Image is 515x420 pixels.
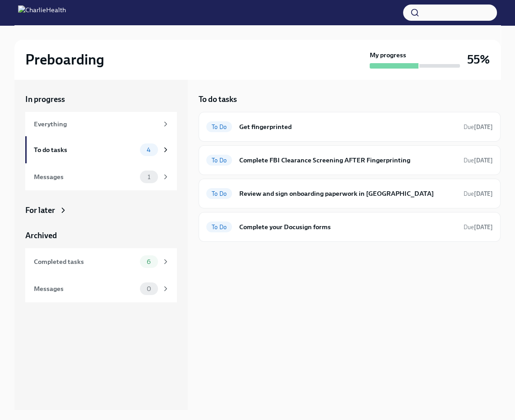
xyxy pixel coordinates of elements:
[34,257,136,267] div: Completed tasks
[206,124,232,130] span: To Do
[464,223,493,231] span: August 29th, 2025 09:00
[474,157,493,164] strong: [DATE]
[206,224,232,231] span: To Do
[474,124,493,130] strong: [DATE]
[199,94,237,105] h5: To do tasks
[141,258,156,265] span: 6
[141,286,157,292] span: 0
[474,190,493,197] strong: [DATE]
[206,157,232,164] span: To Do
[464,124,493,130] span: Due
[239,222,456,232] h6: Complete your Docusign forms
[34,172,136,182] div: Messages
[206,220,493,234] a: To DoComplete your Docusign formsDue[DATE]
[25,205,177,216] a: For later
[464,189,493,198] span: September 3rd, 2025 09:00
[464,190,493,197] span: Due
[467,51,490,68] h3: 55%
[25,112,177,136] a: Everything
[34,145,136,155] div: To do tasks
[25,230,177,241] a: Archived
[464,157,493,164] span: Due
[25,136,177,163] a: To do tasks4
[206,120,493,134] a: To DoGet fingerprintedDue[DATE]
[25,163,177,190] a: Messages1
[474,224,493,231] strong: [DATE]
[18,5,66,20] img: CharlieHealth
[34,284,136,294] div: Messages
[141,147,156,153] span: 4
[464,123,493,131] span: August 29th, 2025 09:00
[206,153,493,167] a: To DoComplete FBI Clearance Screening AFTER FingerprintingDue[DATE]
[25,51,104,69] h2: Preboarding
[25,94,177,105] a: In progress
[464,156,493,165] span: September 1st, 2025 09:00
[25,205,55,216] div: For later
[34,119,158,129] div: Everything
[239,122,456,132] h6: Get fingerprinted
[370,51,406,60] strong: My progress
[239,155,456,165] h6: Complete FBI Clearance Screening AFTER Fingerprinting
[25,275,177,302] a: Messages0
[239,189,456,198] h6: Review and sign onboarding paperwork in [GEOGRAPHIC_DATA]
[142,174,156,180] span: 1
[464,224,493,231] span: Due
[206,190,232,197] span: To Do
[206,186,493,201] a: To DoReview and sign onboarding paperwork in [GEOGRAPHIC_DATA]Due[DATE]
[25,248,177,275] a: Completed tasks6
